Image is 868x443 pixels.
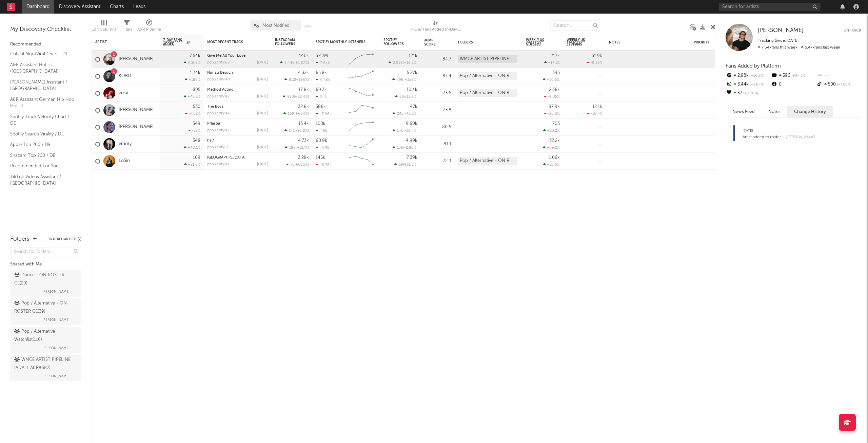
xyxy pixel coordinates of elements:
[549,105,560,109] div: 97.9k
[726,106,762,117] button: News Feed
[10,355,81,381] a: WMCE ARTIST PIPELINE (ADA + A&R)(682)[PERSON_NAME]
[10,162,75,170] a: Recommended For You
[316,95,327,99] div: 2.1k
[550,20,601,31] input: Search...
[771,71,816,80] div: 596
[137,17,161,37] div: A&R Pipeline
[543,145,560,150] div: +69.2 %
[592,54,602,58] div: 31.9k
[407,88,417,92] div: 10.4k
[92,17,116,37] div: Edit Columns
[392,77,417,82] div: ( )
[190,71,200,75] div: 1.74k
[758,45,840,50] span: 6.47k fans last week
[295,61,308,65] span: +1.87 %
[289,78,295,82] span: 812
[193,88,200,92] div: 895
[207,156,245,160] a: [GEOGRAPHIC_DATA]
[193,122,200,126] div: 349
[397,78,403,82] span: 798
[587,111,602,116] div: -16.7 %
[346,102,377,119] svg: Chart title
[95,40,146,44] div: Artist
[592,105,602,109] div: 12.1k
[749,74,764,78] span: +16.2 %
[10,25,81,34] div: My Discovery Checklist
[551,54,560,58] div: 217k
[184,145,200,150] div: +48.1 %
[389,60,417,65] div: ( )
[544,94,560,99] div: -9.05 %
[719,3,821,11] input: Search for artists
[346,119,377,136] svg: Chart title
[193,139,200,143] div: 348
[726,89,771,98] div: 37
[137,25,161,34] div: A&R Pipeline
[424,89,451,97] div: 73.6
[42,316,70,324] span: [PERSON_NAME]
[119,56,154,62] a: [PERSON_NAME]
[184,94,200,99] div: +45.5 %
[397,146,403,150] span: 136
[543,162,560,167] div: +23.6 %
[303,24,312,28] button: Save
[458,89,517,97] div: Pop / Alternative - ON ROSTER CE (39)
[10,260,81,269] div: Shared with Me
[207,54,268,58] div: Give Me All Your Love
[458,55,517,63] div: WMCE ARTIST PIPELINE (ADA + A&R) (682)
[295,163,308,167] span: +61.5 %
[552,71,560,75] div: 393
[284,61,294,65] span: 3.44k
[121,25,132,34] div: Filters
[549,88,560,92] div: 2.36k
[609,40,677,44] div: Notes
[14,328,76,344] div: Pop / Alternative Watchlist ( 116 )
[424,55,451,63] div: 84.7
[193,105,200,109] div: 530
[397,112,403,116] span: 245
[726,71,771,80] div: 2.98k
[787,106,833,117] button: Change History
[316,40,367,44] div: Spotify Monthly Listeners
[836,83,851,87] span: +400 %
[283,94,309,99] div: ( )
[184,60,200,65] div: +16.6 %
[284,77,309,82] div: ( )
[298,88,309,92] div: 17.8k
[316,139,327,143] div: 60.9k
[758,27,804,33] span: [PERSON_NAME]
[10,141,75,148] a: Apple Top 200 / DE
[404,61,416,65] span: +16.2 %
[14,271,76,288] div: Dance - ON ROSTER CE ( 20 )
[424,72,451,80] div: 87.4
[289,129,295,133] span: 172
[207,71,233,75] a: Nur zu Besuch
[407,71,417,75] div: 5.27k
[587,60,602,65] div: -9.35 %
[405,129,416,133] span: -38.7 %
[291,163,294,167] span: -5
[316,61,330,65] div: 7.64k
[410,105,417,109] div: 47k
[762,106,787,117] button: Notes
[399,163,403,167] span: 59
[10,50,75,58] a: Critical Algo/Viral Chart - DE
[286,162,309,167] div: ( )
[10,173,75,187] a: TikTok Videos Assistant / [GEOGRAPHIC_DATA]
[10,96,75,110] a: A&R Assistant German Hip Hop Hotlist
[42,344,70,352] span: [PERSON_NAME]
[395,94,417,99] div: ( )
[404,146,416,150] span: -2.86 %
[163,38,185,46] span: 7-Day Fans Added
[188,128,200,133] div: -52 %
[316,163,332,167] div: -6.76k
[10,235,29,243] div: Folders
[296,78,308,82] span: +196 %
[406,122,417,126] div: 9.69k
[844,27,861,34] button: Untrack
[207,88,268,92] div: Method Acting
[10,327,81,353] a: Pop / Alternative Watchlist(116)[PERSON_NAME]
[257,95,268,98] div: [DATE]
[10,40,81,49] div: Recommended
[207,54,245,58] a: Give Me All Your Love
